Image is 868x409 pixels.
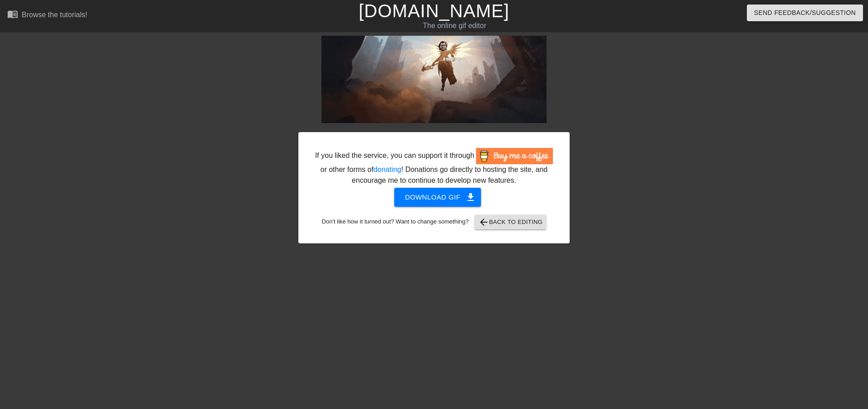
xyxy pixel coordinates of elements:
div: If you liked the service, you can support it through or other forms of ! Donations go directly to... [314,148,554,186]
span: get_app [465,192,476,203]
span: menu_book [7,9,18,19]
div: The online gif editor [294,20,615,31]
a: Browse the tutorials! [7,9,87,23]
div: Don't like how it turned out? Want to change something? [312,215,556,229]
button: Send Feedback/Suggestion [747,5,863,21]
img: Buy Me A Coffee [476,148,553,164]
div: Browse the tutorials! [22,11,87,19]
button: Download gif [394,188,481,207]
img: Fk7UjfXd.gif [321,36,547,123]
span: Send Feedback/Suggestion [754,7,856,19]
a: [DOMAIN_NAME] [359,1,509,21]
span: arrow_back [478,217,489,228]
span: Back to Editing [478,217,543,228]
a: Download gif [387,193,481,200]
a: donating [373,166,401,173]
span: Download gif [405,191,471,203]
button: Back to Editing [475,215,547,229]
